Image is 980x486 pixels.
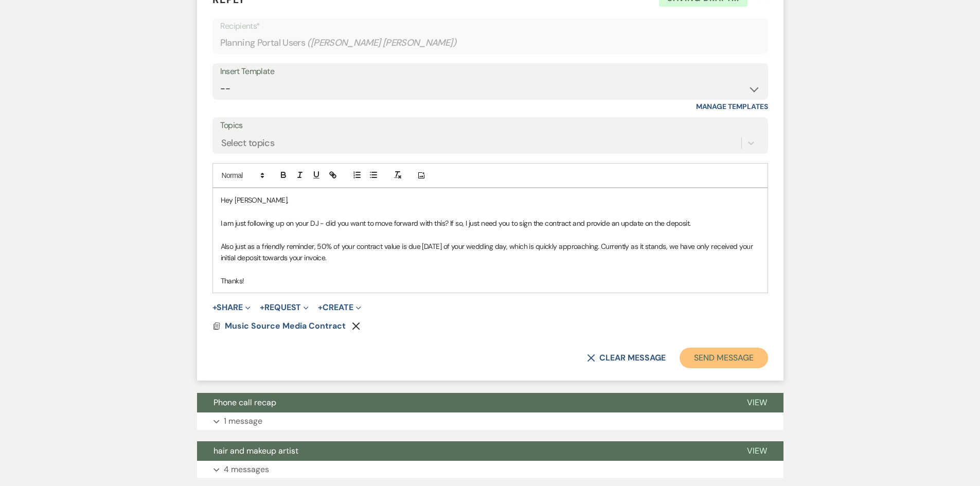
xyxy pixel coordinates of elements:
span: ( [PERSON_NAME] [PERSON_NAME] ) [307,36,456,50]
p: Thanks! [221,275,760,286]
button: Clear message [587,354,665,362]
p: 4 messages [224,463,269,476]
button: View [730,441,783,461]
p: I am just following up on your DJ - did you want to move forward with this? If so, I just need yo... [221,218,760,229]
p: Recipients* [220,20,760,33]
span: + [212,303,217,312]
span: View [747,397,767,408]
label: Topics [220,118,760,133]
div: Insert Template [220,64,760,79]
p: Hey [PERSON_NAME], [221,194,760,206]
button: Send Message [680,348,768,368]
button: Phone call recap [197,393,730,412]
div: Select topics [221,136,275,150]
button: Create [318,303,361,312]
span: + [318,303,323,312]
button: 4 messages [197,461,783,478]
a: Manage Templates [696,102,768,111]
p: 1 message [224,415,262,428]
button: Share [212,303,251,312]
span: Music Source Media Contract [225,320,346,331]
span: Phone call recap [213,397,276,408]
button: Music Source Media Contract [225,320,348,332]
button: hair and makeup artist [197,441,730,461]
span: hair and makeup artist [213,445,298,456]
span: + [260,303,264,312]
button: View [730,393,783,412]
button: 1 message [197,412,783,430]
button: Request [260,303,309,312]
p: Also just as a friendly reminder, 50% of your contract value is due [DATE] of your wedding day, w... [221,241,760,264]
span: View [747,445,767,456]
div: Planning Portal Users [220,33,760,53]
